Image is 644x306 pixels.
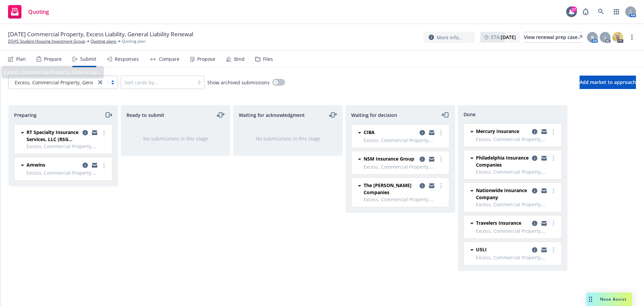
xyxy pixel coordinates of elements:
[464,111,476,118] span: Done
[540,154,548,162] a: copy logging email
[549,187,557,195] a: more
[524,32,582,43] a: View renewal prep case
[15,79,112,86] span: Excess, Commercial Property, General Lia...
[579,5,592,18] a: Report a Bug
[5,2,52,21] a: Quoting
[244,135,332,142] div: No submissions in this stage
[428,182,436,190] a: copy logging email
[197,56,215,62] div: Propose
[476,187,529,201] span: Nationwide Insurance Company
[104,111,112,119] a: moveRight
[16,56,26,62] div: Plan
[364,129,375,136] span: CIBA
[96,78,104,86] a: close
[80,56,96,62] div: Submit
[122,38,146,44] span: Quoting plan
[364,182,417,196] span: The [PERSON_NAME] Companies
[364,137,445,144] span: Excess, Commercial Property, General Liability
[364,155,414,162] span: NSM Insurance Group
[586,293,632,306] button: Nova Assist
[441,111,449,119] a: moveLeft
[476,254,557,261] span: Excess, Commercial Property, General Liability
[28,9,49,14] span: Quoting
[437,129,445,137] a: more
[26,129,80,143] span: RT Specialty Insurance Services, LLC (RSG Specialty, LLC)
[476,201,557,208] span: Excess, Commercial Property, General Liability
[91,38,116,44] a: Quoting plans
[351,112,397,119] span: Waiting for decision
[586,293,595,306] div: Drag to move
[580,76,636,89] button: Add market to approach
[418,182,426,190] a: copy logging email
[159,56,179,62] div: Compare
[418,155,426,163] a: copy logging email
[364,163,445,170] span: Excess, Commercial Property, General Liability
[604,34,606,41] span: J
[8,30,193,38] span: [DATE] Commercial Property, Excess Liability, General Liability Renewal
[428,155,436,163] a: copy logging email
[476,154,529,168] span: Philadelphia Insurance Companies
[239,112,305,119] span: Waiting for acknowledgment
[531,128,539,136] a: copy logging email
[549,246,557,254] a: more
[12,79,93,86] span: Excess, Commercial Property, General Lia...
[476,227,557,234] span: Excess, Commercial Property, General Liability
[26,143,108,150] span: Excess, Commercial Property, General Liability
[540,246,548,254] a: copy logging email
[591,34,594,41] span: R
[364,196,445,203] span: Excess, Commercial Property, General Liability
[594,5,608,18] a: Search
[26,161,45,168] span: Amwins
[44,56,62,62] div: Prepare
[126,112,164,119] span: Ready to submit
[531,246,539,254] a: copy logging email
[428,129,436,137] a: copy logging email
[476,136,557,143] span: Excess, Commercial Property, General Liability
[217,111,225,119] a: moveLeftRight
[437,182,445,190] a: more
[115,56,139,62] div: Responses
[540,187,548,195] a: copy logging email
[549,219,557,227] a: more
[476,219,521,226] span: Travelers Insurance
[81,161,89,169] a: copy logging email
[437,34,463,41] span: More info...
[610,5,623,18] a: Switch app
[476,168,557,175] span: Excess, Commercial Property, General Liability
[531,187,539,195] a: copy logging email
[91,161,99,169] a: copy logging email
[418,129,426,137] a: copy logging email
[26,169,108,176] span: Excess, Commercial Property, General Liability
[549,128,557,136] a: more
[531,154,539,162] a: copy logging email
[100,161,108,169] a: more
[263,56,273,62] div: Files
[612,32,623,43] img: photo
[476,128,519,135] span: Mercury Insurance
[501,34,516,40] strong: [DATE]
[207,79,270,86] span: Show archived submissions
[540,219,548,227] a: copy logging email
[132,135,219,142] div: No submissions in this stage
[14,112,37,119] span: Preparing
[81,129,89,137] a: copy logging email
[100,129,108,137] a: more
[571,6,577,12] div: 17
[628,33,636,41] a: more
[580,79,636,85] span: Add market to approach
[476,246,487,253] span: USLI
[531,219,539,227] a: copy logging email
[329,111,337,119] a: moveLeftRight
[423,32,475,43] button: More info...
[600,296,627,302] span: Nova Assist
[91,129,99,137] a: copy logging email
[491,34,516,41] span: ETA :
[540,128,548,136] a: copy logging email
[437,155,445,163] a: more
[234,56,245,62] div: Bind
[549,154,557,162] a: more
[8,38,85,44] a: DSHS Student Housing Investment Group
